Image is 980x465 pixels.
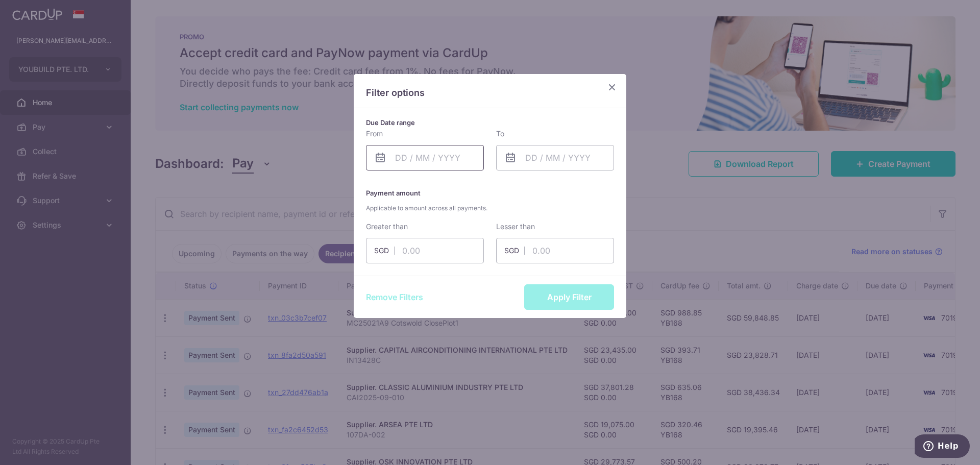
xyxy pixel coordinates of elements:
iframe: Opens a widget where you can find more information [915,434,970,460]
button: Close [606,81,618,93]
p: Payment amount [366,187,614,213]
p: Due Date range [366,116,614,129]
input: DD / MM / YYYY [496,145,614,170]
label: From [366,129,383,139]
span: SGD [374,246,395,256]
input: DD / MM / YYYY [366,145,484,170]
span: SGD [504,246,525,256]
input: 0.00 [366,238,484,263]
input: 0.00 [496,238,614,263]
label: To [496,129,504,139]
span: Applicable to amount across all payments. [366,203,614,213]
label: Greater than [366,222,408,232]
p: Filter options [366,86,614,100]
label: Lesser than [496,222,535,232]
